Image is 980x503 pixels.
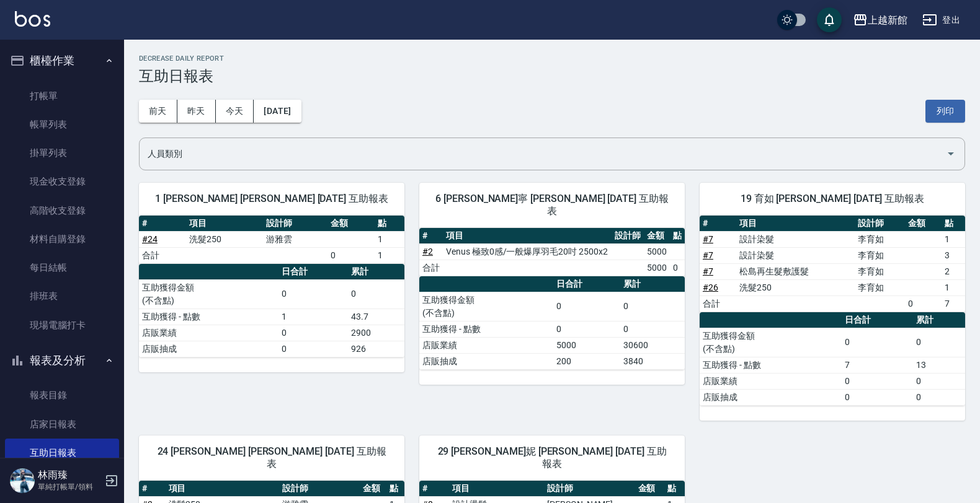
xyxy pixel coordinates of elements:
[166,481,279,497] th: 項目
[263,231,327,247] td: 游雅雲
[263,216,327,232] th: 設計師
[942,216,965,232] th: 點
[736,279,854,295] td: 洗髮250
[15,11,50,27] img: Logo
[553,337,620,353] td: 5000
[419,481,449,497] th: #
[703,250,713,260] a: #7
[142,234,158,244] a: #24
[700,373,842,389] td: 店販業績
[139,247,186,263] td: 合計
[905,216,942,232] th: 金額
[817,7,842,32] button: save
[700,389,842,405] td: 店販抽成
[620,321,685,337] td: 0
[5,439,119,467] a: 互助日報表
[449,481,544,497] th: 項目
[5,381,119,409] a: 報表目錄
[5,282,119,310] a: 排班表
[913,312,965,328] th: 累計
[842,373,913,389] td: 0
[216,100,254,123] button: 今天
[419,276,685,370] table: a dense table
[736,247,854,263] td: 設計染髮
[913,389,965,405] td: 0
[139,308,278,325] td: 互助獲得 - 點數
[913,373,965,389] td: 0
[386,481,404,497] th: 點
[348,264,404,280] th: 累計
[842,389,913,405] td: 0
[38,469,101,481] h5: 林雨臻
[942,247,965,263] td: 3
[703,266,713,276] a: #7
[375,216,404,232] th: 點
[941,144,961,164] button: Open
[5,110,119,139] a: 帳單列表
[154,193,390,205] span: 1 [PERSON_NAME] [PERSON_NAME] [DATE] 互助報表
[644,260,670,276] td: 5000
[139,216,404,264] table: a dense table
[375,231,404,247] td: 1
[855,279,905,295] td: 李育如
[186,231,263,247] td: 洗髮250
[139,68,965,85] h3: 互助日報表
[855,231,905,247] td: 李育如
[553,321,620,337] td: 0
[842,328,913,357] td: 0
[139,325,278,341] td: 店販業績
[736,263,854,279] td: 松島再生髮敷護髮
[620,353,685,369] td: 3840
[868,12,907,28] div: 上越新館
[913,328,965,357] td: 0
[842,312,913,328] th: 日合計
[5,344,119,377] button: 報表及分析
[644,228,670,244] th: 金額
[375,247,404,263] td: 1
[553,292,620,321] td: 0
[443,243,612,260] td: Venus 極致0感/一般爆厚羽毛20吋 2500x2
[942,295,965,312] td: 7
[612,228,644,244] th: 設計師
[419,337,553,353] td: 店販業績
[917,9,965,32] button: 登出
[139,100,177,123] button: 前天
[700,216,965,312] table: a dense table
[700,328,842,357] td: 互助獲得金額 (不含點)
[139,55,965,63] h2: Decrease Daily Report
[38,481,101,492] p: 單純打帳單/領料
[635,481,665,497] th: 金額
[905,295,942,312] td: 0
[422,247,433,256] a: #2
[278,279,349,308] td: 0
[278,325,349,341] td: 0
[703,282,718,292] a: #26
[443,228,612,244] th: 項目
[5,167,119,196] a: 現金收支登錄
[254,100,301,123] button: [DATE]
[925,100,965,123] button: 列印
[620,337,685,353] td: 30600
[139,264,404,357] table: a dense table
[670,228,685,244] th: 點
[348,279,404,308] td: 0
[842,357,913,373] td: 7
[670,260,685,276] td: 0
[139,481,166,497] th: #
[348,341,404,357] td: 926
[855,263,905,279] td: 李育如
[139,216,186,232] th: #
[139,341,278,357] td: 店販抽成
[278,341,349,357] td: 0
[5,410,119,439] a: 店家日報表
[700,357,842,373] td: 互助獲得 - 點數
[278,308,349,325] td: 1
[327,216,375,232] th: 金額
[5,196,119,225] a: 高階收支登錄
[139,279,278,308] td: 互助獲得金額 (不含點)
[703,234,713,244] a: #7
[5,311,119,339] a: 現場電腦打卡
[544,481,635,497] th: 設計師
[279,481,360,497] th: 設計師
[700,295,736,312] td: 合計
